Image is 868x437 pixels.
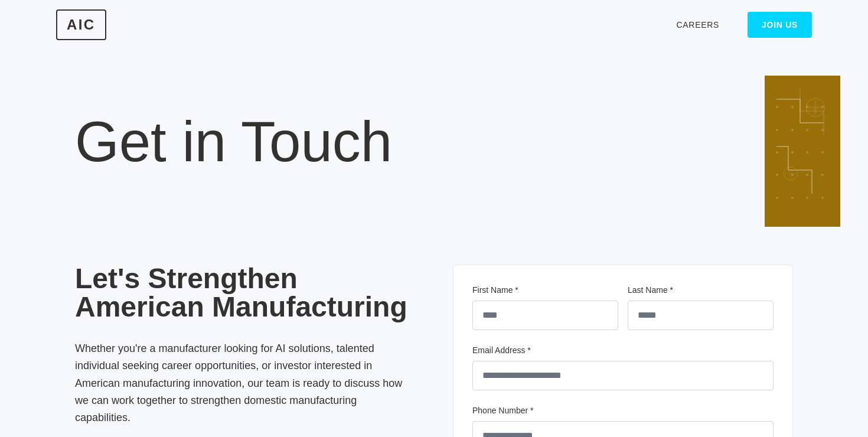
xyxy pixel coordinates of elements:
a: JOIN US [748,12,812,38]
a: CAREERS [676,19,719,31]
label: First Name * [472,284,618,296]
a: AIC [56,9,106,40]
h2: Let's Strengthen American Manufacturing [75,265,415,321]
h1: Get in Touch [75,113,717,170]
label: Phone Number * [472,405,774,416]
p: Whether you're a manufacturer looking for AI solutions, talented individual seeking career opport... [75,340,415,426]
label: Email Address * [472,344,774,356]
label: Last Name * [628,284,774,296]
